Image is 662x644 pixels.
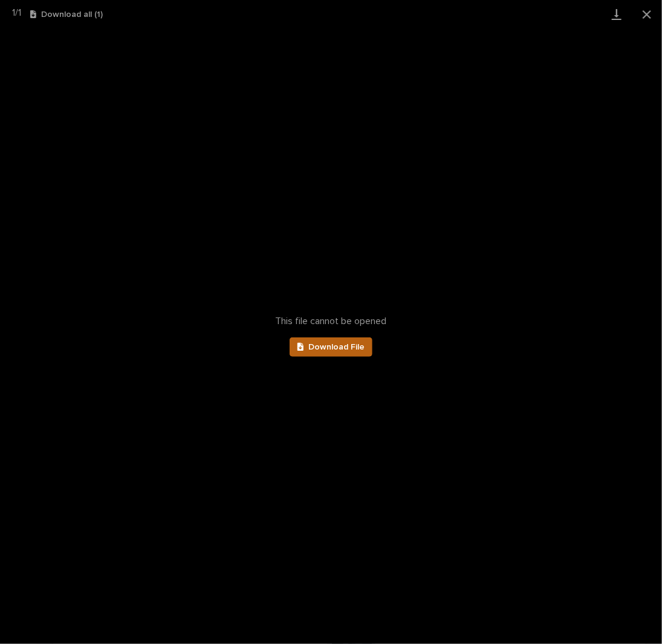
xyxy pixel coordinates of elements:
[18,8,21,18] span: 1
[290,337,373,357] a: Download File
[12,8,15,18] span: 1
[30,10,103,19] button: Download all (1)
[308,343,365,351] span: Download File
[276,316,387,327] span: This file cannot be opened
